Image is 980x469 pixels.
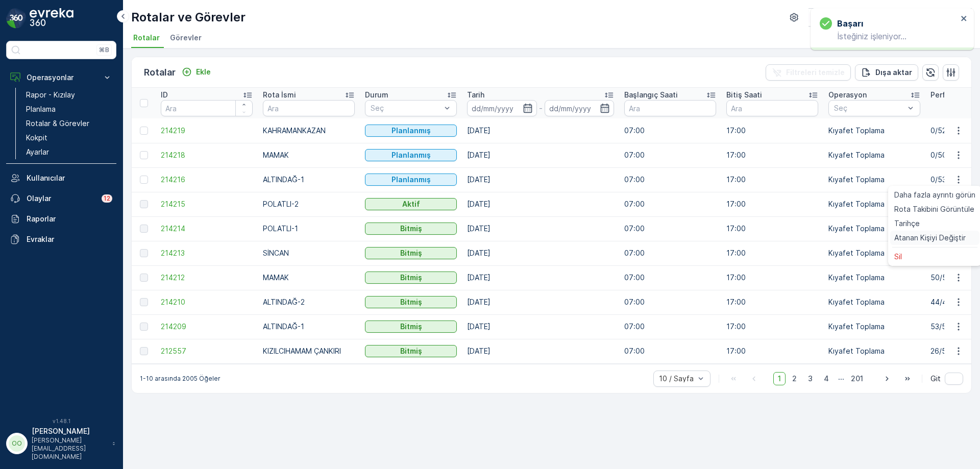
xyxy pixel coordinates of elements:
input: Ara [726,100,818,116]
span: Rotalar [133,33,160,43]
p: Kullanıcılar [27,173,112,183]
input: Ara [161,100,253,116]
a: 214212 [161,273,253,283]
td: Kıyafet Toplama [823,241,925,265]
p: Operasyonlar [27,72,96,83]
td: [DATE] [462,143,619,167]
span: Görevler [170,33,202,43]
div: OO [9,435,25,452]
input: Ara [624,100,716,116]
button: Operasyonlar [6,67,116,88]
p: Evraklar [27,234,112,244]
button: Planlanmış [365,149,457,161]
p: Seç [834,103,904,113]
td: Kıyafet Toplama [823,118,925,143]
a: Rotalar & Görevler [22,116,116,131]
td: 07:00 [619,143,721,167]
p: Filtreleri temizle [786,67,845,78]
p: ID [161,90,168,100]
span: Rota Takibini Görüntüle [894,204,974,214]
td: Kıyafet Toplama [823,339,925,363]
a: 214214 [161,224,253,234]
p: 12 [104,194,110,203]
span: Git [930,374,941,384]
button: Bitmiş [365,223,457,235]
td: KIZILCIHAMAM ÇANKIRI [258,339,360,363]
button: Filtreleri temizle [766,64,851,81]
p: Tarih [467,90,484,100]
span: 2 [788,372,801,385]
p: Raporlar [27,214,112,224]
td: 17:00 [721,167,823,192]
td: 17:00 [721,265,823,290]
p: 1-10 arasında 2005 Öğeler [140,375,220,383]
p: Bitmiş [400,248,422,258]
td: [DATE] [462,290,619,314]
p: Rotalar [144,65,176,80]
td: Kıyafet Toplama [823,167,925,192]
a: 214218 [161,150,253,160]
td: 17:00 [721,192,823,216]
td: POLATLI-2 [258,192,360,216]
p: Bitiş Saati [726,90,762,100]
td: 07:00 [619,118,721,143]
p: Performans [930,90,971,100]
td: 07:00 [619,216,721,241]
p: [PERSON_NAME][EMAIL_ADDRESS][DOMAIN_NAME] [32,436,107,461]
span: v 1.48.1 [6,418,116,424]
a: Olaylar12 [6,188,116,209]
p: ⌘B [99,46,109,54]
button: Bitmiş [365,320,457,333]
p: Rotalar ve Görevler [131,9,246,26]
a: 214210 [161,297,253,307]
td: 07:00 [619,339,721,363]
td: Kıyafet Toplama [823,290,925,314]
button: Bitmiş [365,345,457,357]
p: Bitmiş [400,322,422,332]
td: 17:00 [721,143,823,167]
span: Sil [894,252,902,262]
td: [DATE] [462,241,619,265]
span: 201 [846,372,868,385]
p: Aktif [402,199,420,209]
span: Tarihçe [894,218,920,229]
span: 1 [773,372,786,385]
div: Toggle Row Selected [140,249,148,257]
td: 17:00 [721,241,823,265]
p: Bitmiş [400,346,422,356]
input: dd/mm/yyyy [545,100,615,116]
td: [DATE] [462,216,619,241]
td: 07:00 [619,192,721,216]
p: Başlangıç Saati [624,90,678,100]
p: Planlanmış [391,175,431,185]
img: logo_dark-DEwI_e13.png [30,8,73,29]
a: Rota Takibini Görüntüle [890,202,979,216]
button: Dışa aktar [855,64,918,81]
td: 07:00 [619,265,721,290]
a: Evraklar [6,229,116,250]
p: Dışa aktar [875,67,912,78]
span: 214219 [161,126,253,136]
p: Bitmiş [400,297,422,307]
p: [PERSON_NAME] [32,426,107,436]
a: 212557 [161,346,253,356]
button: Bitmiş [365,271,457,284]
td: 07:00 [619,167,721,192]
td: 17:00 [721,290,823,314]
td: Kıyafet Toplama [823,143,925,167]
div: Toggle Row Selected [140,274,148,282]
a: Kullanıcılar [6,168,116,188]
div: Toggle Row Selected [140,151,148,159]
td: SİNCAN [258,241,360,265]
div: Toggle Row Selected [140,298,148,306]
div: Toggle Row Selected [140,200,148,208]
td: KAHRAMANKAZAN [258,118,360,143]
div: Toggle Row Selected [140,176,148,184]
td: 17:00 [721,216,823,241]
button: Bitmiş [365,247,457,259]
p: Operasyon [828,90,867,100]
input: Ara [263,100,355,116]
